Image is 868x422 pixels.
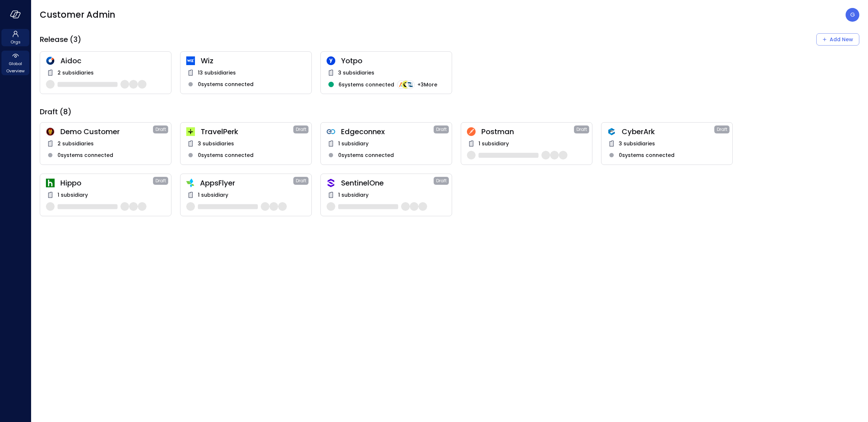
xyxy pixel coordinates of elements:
span: 3 subsidiaries [198,140,234,148]
span: 0 systems connected [58,151,113,159]
span: Yotpo [341,56,446,65]
span: 2 subsidiaries [58,69,94,77]
span: Customer Admin [40,9,115,21]
span: Draft [156,177,166,184]
span: AppsFlyer [200,178,293,188]
span: Draft [296,177,306,184]
span: 1 subsidiary [58,191,88,199]
div: Guy [846,8,859,22]
img: euz2wel6fvrjeyhjwgr9 [186,127,195,136]
img: cfcvbyzhwvtbhao628kj [186,56,195,65]
span: 0 systems connected [198,151,254,159]
span: 3 subsidiaries [338,69,374,77]
span: Draft [296,126,306,133]
span: Draft [436,177,447,184]
img: oujisyhxiqy1h0xilnqx [327,179,335,187]
span: Wiz [201,56,306,65]
p: G [850,10,855,19]
button: Add New [816,33,859,46]
span: 3 subsidiaries [619,140,655,148]
img: integration-logo [397,80,406,89]
img: zbmm8o9awxf8yv3ehdzf [186,179,194,187]
span: 0 systems connected [338,151,394,159]
span: Orgs [10,38,21,46]
span: Hippo [60,178,153,188]
img: gkfkl11jtdpupy4uruhy [327,127,335,136]
span: 6 systems connected [339,81,394,89]
span: 1 subsidiary [338,191,369,199]
span: Draft [717,126,727,133]
span: Draft (8) [40,107,72,116]
img: integration-logo [401,80,410,89]
span: Aidoc [60,56,165,65]
span: Postman [481,127,574,136]
span: Draft [436,126,447,133]
img: ynjrjpaiymlkbkxtflmu [46,179,55,187]
img: rosehlgmm5jjurozkspi [327,56,335,65]
span: SentinelOne [341,178,434,188]
span: 1 subsidiary [338,140,369,148]
img: integration-logo [406,80,414,89]
span: + 3 More [417,81,437,89]
span: 0 systems connected [619,151,675,159]
span: TravelPerk [201,127,293,136]
span: Draft [576,126,587,133]
span: 1 subsidiary [198,191,228,199]
span: 1 subsidiary [478,140,509,148]
img: t2hojgg0dluj8wcjhofe [467,127,476,136]
div: Add New [830,35,853,44]
span: 0 systems connected [198,80,254,88]
span: CyberArk [622,127,714,136]
div: Add New Organization [816,33,859,46]
span: Release (3) [40,35,81,44]
div: Orgs [1,29,29,46]
span: 2 subsidiaries [58,140,94,148]
img: hddnet8eoxqedtuhlo6i [46,56,55,65]
div: Global Overview [1,51,29,75]
span: Demo Customer [60,127,153,136]
span: Edgeconnex [341,127,434,136]
span: 13 subsidiaries [198,69,236,77]
span: Global Overview [4,60,26,74]
img: a5he5ildahzqx8n3jb8t [607,127,616,136]
img: scnakozdowacoarmaydw [46,127,55,136]
span: Draft [156,126,166,133]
